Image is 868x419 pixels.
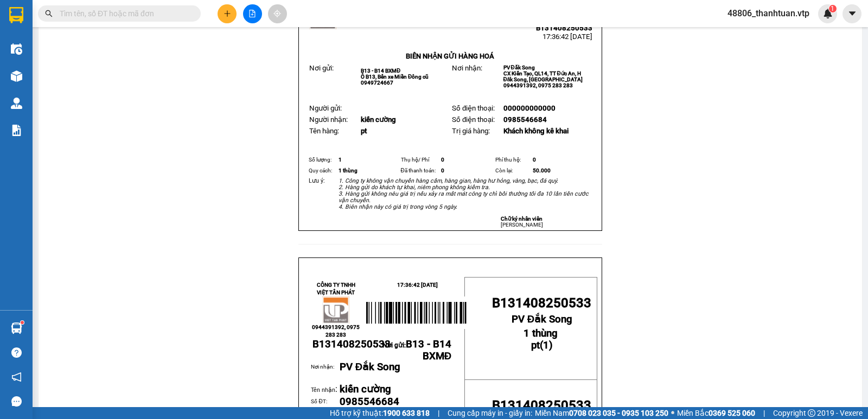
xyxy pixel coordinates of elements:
[382,341,451,361] span: Nơi gửi:
[361,127,367,135] span: pt
[339,157,342,163] span: 1
[503,104,556,112] span: 000000000000
[309,177,325,184] span: Lưu ý:
[452,127,490,135] span: Trị giá hàng:
[11,98,22,109] img: warehouse-icon
[671,411,674,415] span: ⚪️
[709,409,755,417] strong: 0369 525 060
[11,43,22,55] img: warehouse-icon
[11,75,22,91] span: Nơi gửi:
[28,17,88,58] strong: CÔNG TY TNHH [GEOGRAPHIC_DATA] 214 QL13 - P.26 - Q.BÌNH THẠNH - TP HCM 1900888606
[309,115,348,124] span: Người nhận:
[317,282,355,295] strong: CÔNG TY TNHH VIỆT TÂN PHÁT
[322,296,349,324] img: logo
[11,323,22,334] img: warehouse-icon
[512,313,572,325] span: PV Đắk Song
[361,74,429,80] span: Ô B13, Bến xe Miền Đông cũ
[543,339,549,351] span: 1
[340,396,399,408] span: 0985546684
[361,80,393,86] span: 0949724667
[503,115,547,124] span: 0985546684
[307,165,337,176] td: Quy cách:
[542,33,592,41] span: 17:36:42 [DATE]
[494,154,532,165] td: Phí thu hộ:
[501,216,542,222] strong: Chữ ký nhân viên
[524,327,558,339] span: 1 thùng
[309,64,334,72] span: Nơi gửi:
[452,115,495,124] span: Số điện thoại:
[763,407,765,419] span: |
[311,386,335,394] span: Tên nhận
[823,9,833,18] img: icon-new-feature
[312,338,391,350] span: B131408250533
[248,10,256,17] span: file-add
[37,65,126,73] strong: BIÊN NHẬN GỬI HÀNG HOÁ
[535,407,668,419] span: Miền Nam
[330,407,430,419] span: Hỗ trợ kỹ thuật:
[503,70,583,82] span: CX Kiến Tạo, QL14, TT Đức An, H Đăk Song, [GEOGRAPHIC_DATA]
[97,41,153,49] span: B131408250533
[829,5,837,12] sup: 1
[438,407,439,419] span: |
[339,177,589,210] em: 1. Công ty không vận chuyển hàng cấm, hàng gian, hàng hư hỏng, vàng, bạc, đá quý. 2. Hàng gửi do ...
[11,347,22,358] span: question-circle
[21,321,24,324] sup: 1
[339,167,358,173] span: 1 thùng
[11,396,22,407] span: message
[11,372,22,382] span: notification
[340,383,391,395] span: kiến cường
[441,157,444,163] span: 0
[531,339,540,351] span: pt
[361,115,396,124] span: kiến cường
[399,165,440,176] td: Đã thanh toán:
[808,409,815,417] span: copyright
[103,49,153,57] span: 17:36:42 [DATE]
[524,327,560,351] strong: ( )
[383,409,430,417] strong: 1900 633 818
[340,406,348,418] span: pt
[569,409,668,417] strong: 0708 023 035 - 0935 103 250
[452,104,495,112] span: Số điện thoại:
[677,407,755,419] span: Miền Bắc
[311,396,339,408] td: Số ĐT:
[847,9,857,18] span: caret-down
[406,52,494,60] strong: BIÊN NHẬN GỬI HÀNG HOÁ
[719,7,818,20] span: 48806_thanhtuan.vtp
[843,4,861,23] button: caret-down
[11,70,22,82] img: warehouse-icon
[503,65,535,70] span: PV Đắk Song
[501,222,543,228] span: [PERSON_NAME]
[361,68,400,74] span: B13 - B14 BXMĐ
[494,165,532,176] td: Còn lại:
[45,10,53,17] span: search
[11,24,25,51] img: logo
[9,7,23,23] img: logo-vxr
[273,10,281,17] span: aim
[448,407,532,419] span: Cung cấp máy in - giấy in:
[307,154,337,165] td: Số lượng:
[311,363,339,383] td: Nơi nhận:
[309,127,339,135] span: Tên hàng:
[492,398,591,413] span: B131408250533
[831,5,834,12] span: 1
[536,24,592,32] span: B131408250533
[533,167,551,173] span: 50.000
[309,104,342,112] span: Người gửi:
[503,127,569,135] span: Khách không kê khai
[340,361,400,373] span: PV Đắk Song
[60,8,188,20] input: Tìm tên, số ĐT hoặc mã đơn
[399,154,440,165] td: Thụ hộ/ Phí
[492,295,591,311] span: B131408250533
[109,76,141,82] span: PV Đắk Song
[83,75,100,91] span: Nơi nhận:
[452,64,482,72] span: Nơi nhận:
[11,125,22,136] img: solution-icon
[312,324,360,338] span: 0944391392, 0975 283 283
[243,4,262,23] button: file-add
[224,10,231,17] span: plus
[397,282,438,288] span: 17:36:42 [DATE]
[533,157,536,163] span: 0
[268,4,287,23] button: aim
[406,338,451,362] span: B13 - B14 BXMĐ
[441,167,444,173] span: 0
